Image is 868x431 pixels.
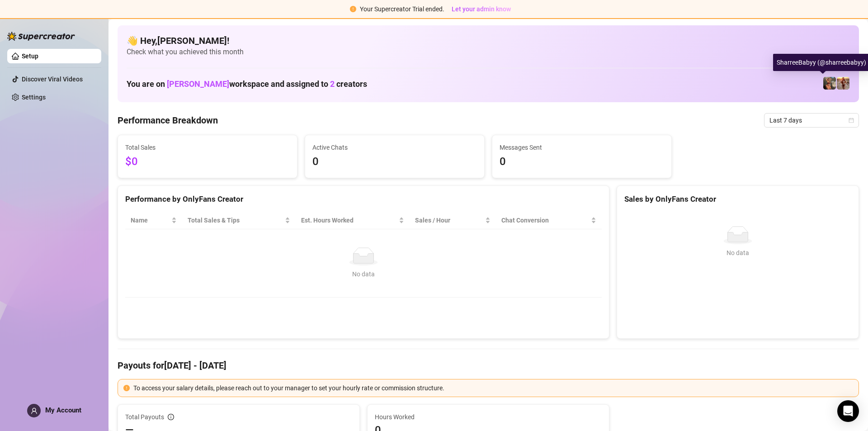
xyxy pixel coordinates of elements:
span: 2 [330,79,335,89]
span: Total Sales [125,142,290,152]
div: Performance by OnlyFans Creator [125,193,602,205]
span: exclamation-circle [350,6,356,12]
h1: You are on workspace and assigned to creators [127,79,367,89]
span: Messages Sent [500,142,664,152]
a: Setup [22,52,38,60]
span: Total Payouts [125,412,164,422]
span: Your Supercreator Trial ended. [360,5,444,13]
span: Let your admin know [452,5,511,13]
div: Est. Hours Worked [301,215,397,225]
span: Name [131,215,170,225]
span: Active Chats [312,142,477,152]
img: logo-BBDzfeDw.svg [7,32,75,41]
div: Sales by OnlyFans Creator [624,193,851,205]
th: Chat Conversion [496,212,602,229]
span: Last 7 days [769,114,854,127]
h4: Performance Breakdown [118,114,218,127]
span: My Account [45,406,81,414]
span: Sales / Hour [415,215,483,225]
h4: 👋 Hey, [PERSON_NAME] ! [127,34,850,47]
th: Total Sales & Tips [182,212,296,229]
button: Let your admin know [448,4,514,14]
span: info-circle [168,414,174,420]
div: No data [628,248,848,258]
span: 0 [500,153,664,171]
span: user [31,407,38,414]
span: 0 [312,153,477,171]
th: Sales / Hour [410,212,496,229]
span: [PERSON_NAME] [167,79,229,89]
img: Sharree [837,77,849,90]
span: Chat Conversion [501,215,589,225]
span: Total Sales & Tips [188,215,283,225]
span: calendar [849,118,854,123]
a: Settings [22,94,46,101]
span: Check what you achieved this month [127,47,850,57]
div: Open Intercom Messenger [837,400,859,422]
img: SharreeBabyy [823,77,836,90]
a: Discover Viral Videos [22,76,83,83]
th: Name [125,212,182,229]
div: No data [134,269,593,279]
h4: Payouts for [DATE] - [DATE] [118,359,859,372]
span: Hours Worked [375,412,602,422]
div: To access your salary details, please reach out to your manager to set your hourly rate or commis... [133,383,853,393]
span: exclamation-circle [123,385,130,391]
span: $0 [125,153,290,171]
